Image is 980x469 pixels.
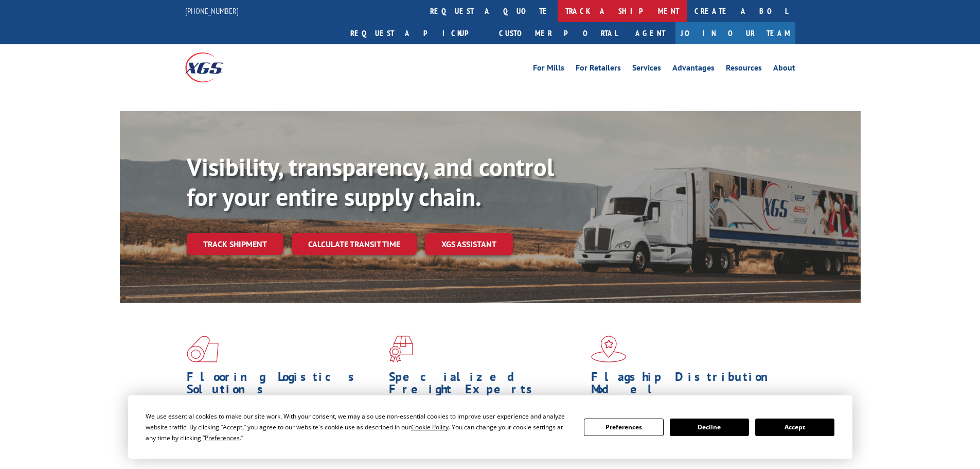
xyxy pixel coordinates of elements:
[187,151,554,213] b: Visibility, transparency, and control for your entire supply chain.
[755,419,834,436] button: Accept
[576,64,621,75] a: For Retailers
[773,64,795,75] a: About
[185,6,239,16] a: [PHONE_NUMBER]
[389,336,413,362] img: xgs-icon-focused-on-flooring-red
[425,233,513,255] a: XGS ASSISTANT
[675,22,795,44] a: Join Our Team
[411,423,449,431] span: Cookie Policy
[533,64,564,75] a: For Mills
[491,22,625,44] a: Customer Portal
[389,371,583,401] h1: Specialized Freight Experts
[726,64,762,75] a: Resources
[632,64,661,75] a: Services
[343,22,491,44] a: Request a pickup
[205,433,240,442] span: Preferences
[591,371,786,401] h1: Flagship Distribution Model
[146,411,572,443] div: We use essential cookies to make our site work. With your consent, we may also use non-essential ...
[187,233,283,255] a: Track shipment
[187,371,381,401] h1: Flooring Logistics Solutions
[584,419,663,436] button: Preferences
[187,336,219,362] img: xgs-icon-total-supply-chain-intelligence-red
[670,419,749,436] button: Decline
[292,233,417,255] a: Calculate transit time
[625,22,675,44] a: Agent
[672,64,715,75] a: Advantages
[128,395,852,459] div: Cookie Consent Prompt
[591,336,627,362] img: xgs-icon-flagship-distribution-model-red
